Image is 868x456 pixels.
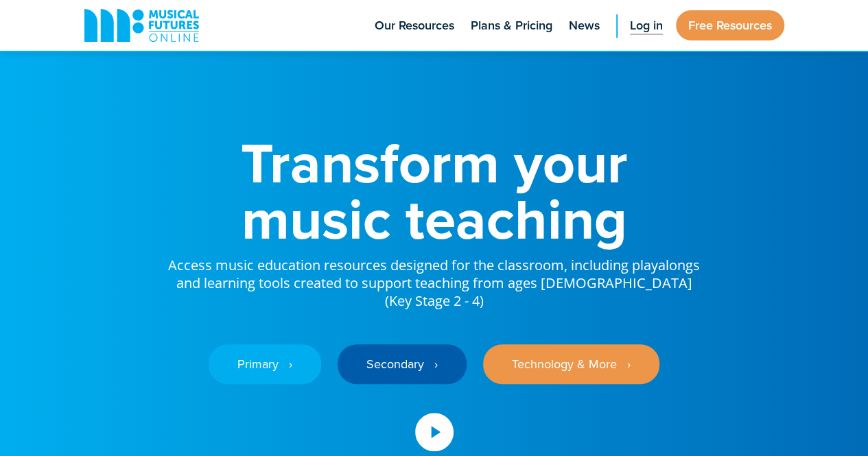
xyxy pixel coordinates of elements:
a: Secondary ‎‏‏‎ ‎ › [338,344,467,384]
a: Primary ‎‏‏‎ ‎ › [209,344,321,384]
a: Free Resources [676,10,784,40]
span: Our Resources [375,16,454,35]
span: News [569,16,600,35]
span: Log in [630,16,663,35]
span: Plans & Pricing [471,16,552,35]
p: Access music education resources designed for the classroom, including playalongs and learning to... [167,247,702,310]
h1: Transform your music teaching [167,134,702,247]
a: Technology & More ‎‏‏‎ ‎ › [483,344,659,384]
